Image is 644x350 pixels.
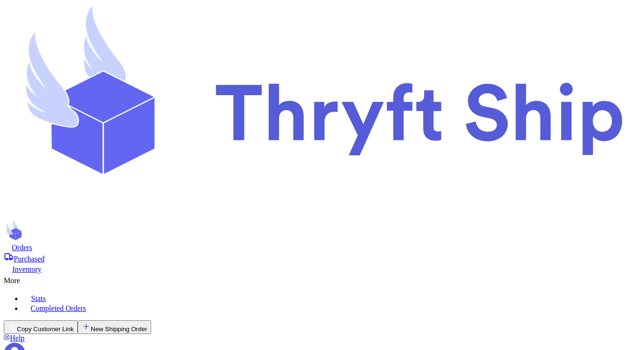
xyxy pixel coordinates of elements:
div: More [4,274,640,285]
span: Help [10,334,24,342]
button: New Shipping Order [78,320,151,334]
a: Completed Orders [23,303,640,313]
button: Copy Customer Link [4,320,78,334]
a: Orders [4,243,640,252]
a: Inventory [4,263,640,274]
a: Stats [23,293,640,303]
a: Help [4,334,24,342]
a: Purchased [4,252,640,263]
